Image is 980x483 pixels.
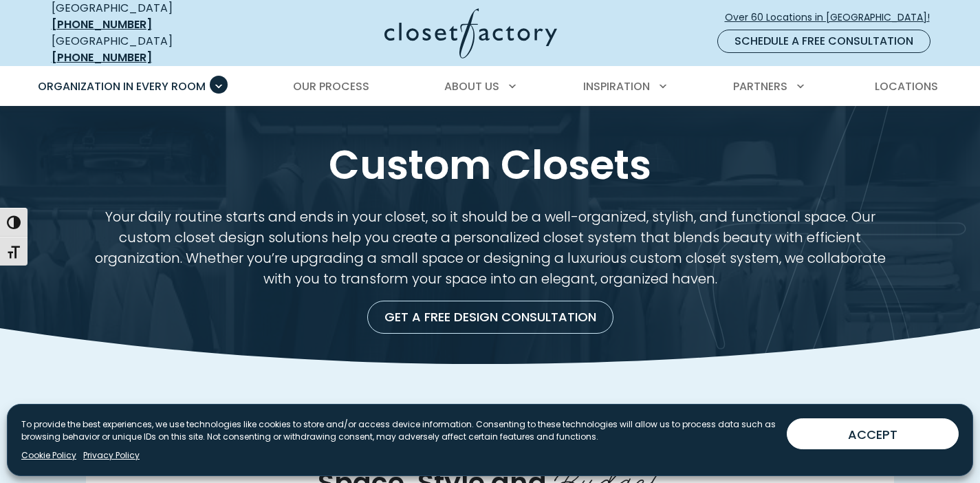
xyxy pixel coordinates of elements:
[724,6,941,30] a: Over 60 Locations in [GEOGRAPHIC_DATA]!
[293,78,369,94] span: Our Process
[583,78,650,94] span: Inspiration
[49,139,932,191] h1: Custom Closets
[787,418,959,449] button: ACCEPT
[52,33,251,66] div: [GEOGRAPHIC_DATA]
[28,67,952,106] nav: Primary Menu
[21,418,776,443] p: To provide the best experiences, we use technologies like cookies to store and/or access device i...
[86,207,894,290] p: Your daily routine starts and ends in your closet, so it should be a well-organized, stylish, and...
[21,449,76,462] a: Cookie Policy
[384,8,557,58] img: Closet Factory Logo
[717,30,930,53] a: Schedule a Free Consultation
[733,78,787,94] span: Partners
[725,10,941,25] span: Over 60 Locations in [GEOGRAPHIC_DATA]!
[875,78,938,94] span: Locations
[52,50,152,65] a: [PHONE_NUMBER]
[367,301,613,334] a: Get a Free Design Consultation
[52,17,152,32] a: [PHONE_NUMBER]
[444,78,499,94] span: About Us
[38,78,206,94] span: Organization in Every Room
[83,449,140,462] a: Privacy Policy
